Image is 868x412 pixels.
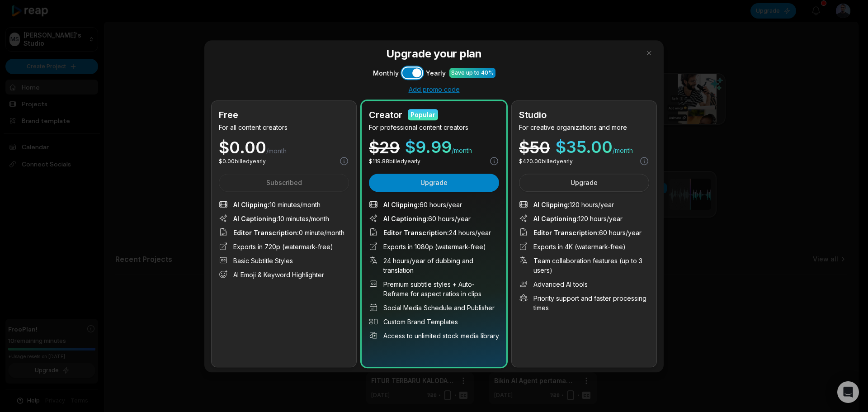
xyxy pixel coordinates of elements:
p: $ 119.88 billed yearly [369,157,420,165]
span: 24 hours/year [383,227,491,237]
li: Access to unlimited stock media library [369,331,499,340]
button: Upgrade [369,173,499,191]
span: Yearly [426,68,446,77]
div: Popular [410,110,435,119]
span: /month [613,146,633,155]
span: AI Clipping : [533,200,570,208]
li: Team collaboration features (up to 3 users) [519,256,649,275]
span: AI Captioning : [233,214,278,222]
li: AI Emoji & Keyword Highlighter [219,270,349,279]
span: Editor Transcription : [383,228,449,236]
li: Basic Subtitle Styles [219,256,349,265]
h2: Creator [369,108,402,121]
span: $ 0.00 [219,139,266,155]
div: $ 29 [369,139,400,155]
span: $ 35.00 [556,139,613,155]
li: 24 hours/year of dubbing and translation [369,256,499,275]
h2: Free [219,108,238,121]
span: AI Clipping : [383,200,420,208]
span: $ 9.99 [405,139,452,155]
span: /month [266,146,287,155]
button: Upgrade [519,173,649,191]
h3: Upgrade your plan [212,46,656,62]
p: For professional content creators [369,122,499,132]
span: 10 minutes/month [233,213,329,223]
li: Premium subtitle styles + Auto-Reframe for aspect ratios in clips [369,279,499,298]
li: Priority support and faster processing times [519,293,649,312]
span: Editor Transcription : [233,228,299,236]
span: 60 hours/year [383,199,462,209]
li: Exports in 4K (watermark-free) [519,242,649,251]
span: 120 hours/year [533,199,614,209]
li: Custom Brand Templates [369,317,499,326]
li: Advanced AI tools [519,279,649,289]
span: 120 hours/year [533,213,623,223]
p: $ 0.00 billed yearly [219,157,266,165]
span: AI Clipping : [233,200,269,208]
span: AI Captioning : [533,214,578,222]
li: Exports in 1080p (watermark-free) [369,242,499,251]
div: Add promo code [212,85,656,94]
span: AI Captioning : [383,214,428,222]
span: 60 hours/year [383,213,471,223]
span: 60 hours/year [533,227,642,237]
p: For creative organizations and more [519,122,649,132]
p: For all content creators [219,122,349,132]
h2: Studio [519,108,547,121]
span: 10 minutes/month [233,199,321,209]
span: /month [452,146,472,155]
li: Social Media Schedule and Publisher [369,303,499,312]
li: Exports in 720p (watermark-free) [219,242,349,251]
p: $ 420.00 billed yearly [519,157,573,165]
div: Save up to 40% [451,69,494,77]
span: 0 minute/month [233,227,344,237]
span: Editor Transcription : [533,228,599,236]
span: Monthly [373,68,399,77]
div: $ 50 [519,139,550,155]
